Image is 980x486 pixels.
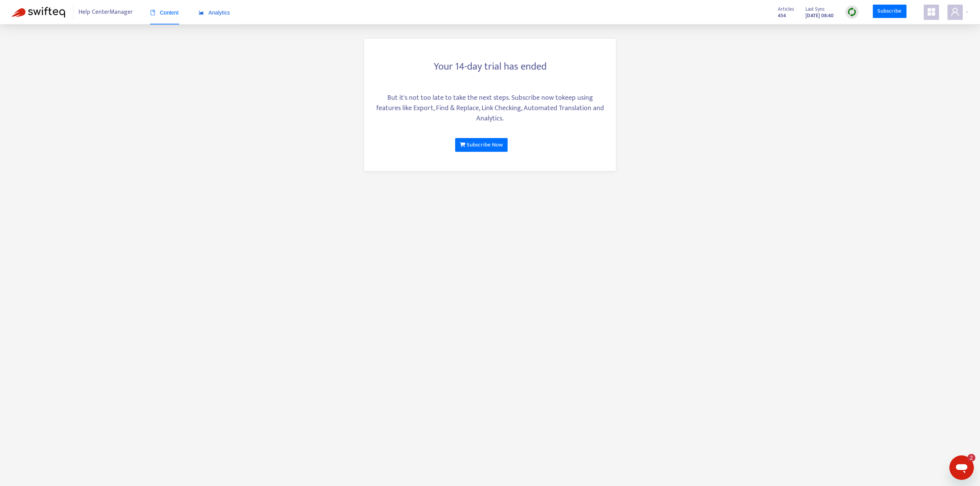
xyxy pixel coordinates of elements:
[951,7,960,16] span: user
[78,5,133,20] span: Help Center Manager
[199,10,204,15] span: area-chart
[927,7,936,16] span: appstore
[847,7,857,17] img: sync.dc5367851b00ba804db3.png
[805,5,825,13] span: Last Sync
[150,10,179,16] span: Content
[949,455,974,480] iframe: 메시징 창을 시작하는 버튼, 읽지 않은 메시지 2개
[150,10,155,15] span: book
[376,61,604,73] h3: Your 14-day trial has ended
[805,11,834,20] strong: [DATE] 08:40
[960,454,975,462] iframe: 읽지 않은 메시지 수
[11,7,65,18] img: Swifteq
[199,10,230,16] span: Analytics
[778,5,794,13] span: Articles
[376,93,604,124] div: But it's not too late to take the next steps. Subscribe now to keep using features like Export, F...
[873,5,906,18] a: Subscribe
[455,138,508,152] a: Subscribe Now
[778,11,786,20] strong: 454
